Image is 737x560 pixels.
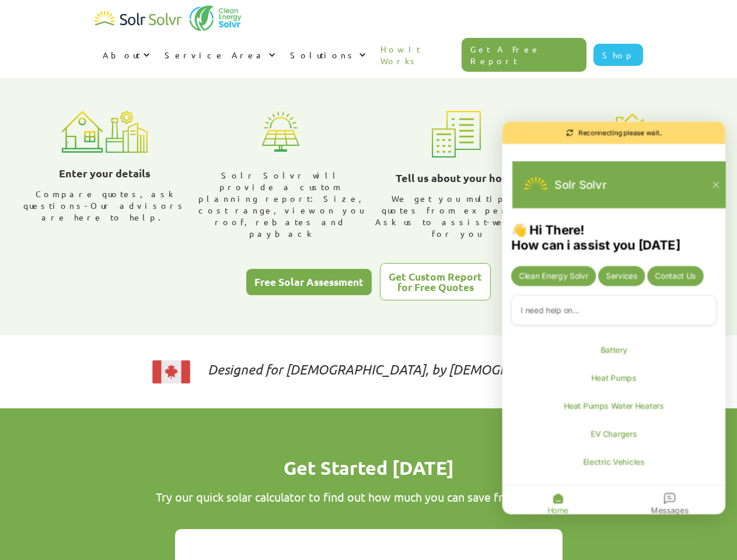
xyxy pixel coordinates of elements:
[59,164,151,182] h3: Enter your details
[208,363,588,375] p: Designed for [DEMOGRAPHIC_DATA], by [DEMOGRAPHIC_DATA]
[614,487,725,521] div: Open Messages tab
[103,49,140,61] div: About
[396,169,518,187] h3: Tell us about your home
[380,263,491,300] a: Get Custom Reportfor Free Quotes
[511,422,717,446] a: Open link EV Chargers
[511,338,717,362] a: Open link Battery
[554,177,606,192] div: Solr Solvr
[462,38,586,72] a: Get A Free Report
[593,44,643,66] a: Shop
[246,269,372,295] a: Free Solar Assessment
[502,121,725,514] div: Chatbot is open
[156,37,282,72] div: Service Area
[511,478,717,501] a: Open link Photovoltaic Shingles
[389,271,482,292] div: Get Custom Report for Free Quotes
[511,366,717,390] a: Open link Heat Pumps
[511,266,596,286] div: Send Tell me more about clean energy
[373,192,540,239] div: We get you multiple quotes from experts. Ask us to assist-we work for you
[165,49,266,61] div: Service Area
[705,174,726,195] button: Close chatbot
[521,170,550,199] img: 1702586718.png
[598,266,645,286] div: Send Tell me more about your services
[511,450,717,474] a: Open link Electric Vehicles
[511,394,717,418] a: Open link Heat Pumps Water Heaters
[502,487,614,521] div: Open Home tab
[118,490,620,504] div: Try our quick solar calculator to find out how much you can save from going solar
[651,505,688,516] div: Messages
[372,32,462,78] a: How It Works
[511,222,717,253] div: 👋 Hi There! How can i assist you [DATE]
[197,169,364,239] div: Solr Solvr will provide a custom planning report: Size, cost range, view on you roof, rebates and...
[647,266,704,286] div: Send Contact Us
[696,519,725,548] button: Close chatbot widget
[254,276,364,287] div: Free Solar Assessment
[95,37,156,72] div: About
[578,127,662,138] div: Reconnecting please wait..
[290,49,356,61] div: Solutions
[118,455,620,481] h1: Get Started [DATE]
[547,505,568,516] div: Home
[282,37,372,72] div: Solutions
[22,188,188,223] div: Compare quotes, ask questions-Our advisors are here to help.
